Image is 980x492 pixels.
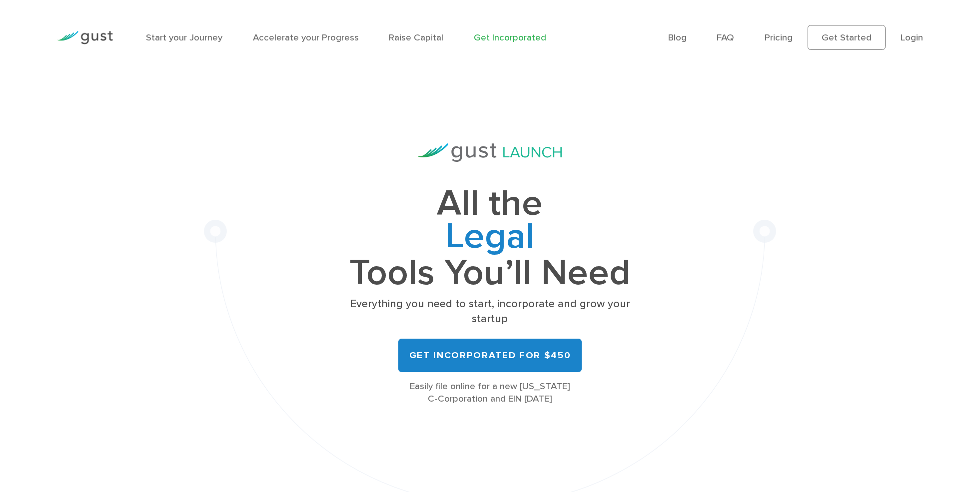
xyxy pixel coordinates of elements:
span: Legal [334,220,647,256]
div: Easily file online for a new [US_STATE] C-Corporation and EIN [DATE] [334,380,647,405]
a: Accelerate your Progress [253,32,359,43]
a: Login [901,32,923,43]
a: FAQ [717,32,734,43]
a: Get Incorporated [474,32,546,43]
a: Start your Journey [146,32,222,43]
a: Raise Capital [389,32,443,43]
a: Get Incorporated for $450 [398,339,582,372]
a: Pricing [765,32,793,43]
img: Gust Logo [57,31,113,44]
a: Get Started [808,25,886,50]
img: Gust Launch Logo [418,143,562,162]
h1: All the Tools You’ll Need [334,187,647,290]
p: Everything you need to start, incorporate and grow your startup [334,297,647,326]
a: Blog [668,32,687,43]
